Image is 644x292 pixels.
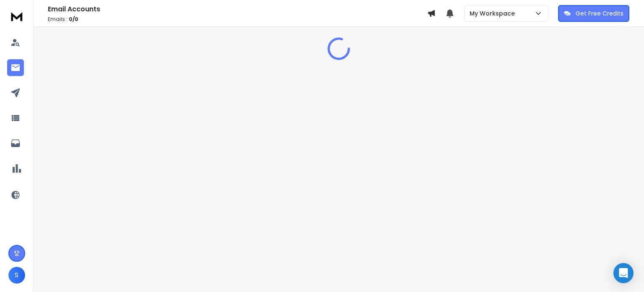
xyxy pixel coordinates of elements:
p: My Workspace [470,9,518,18]
button: S [8,267,25,284]
img: logo [8,8,25,24]
div: Open Intercom Messenger [613,263,634,283]
button: Get Free Credits [558,5,629,22]
p: Emails : [48,16,427,23]
span: 0 / 0 [69,16,78,23]
h1: Email Accounts [48,4,427,14]
p: Get Free Credits [576,9,623,18]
